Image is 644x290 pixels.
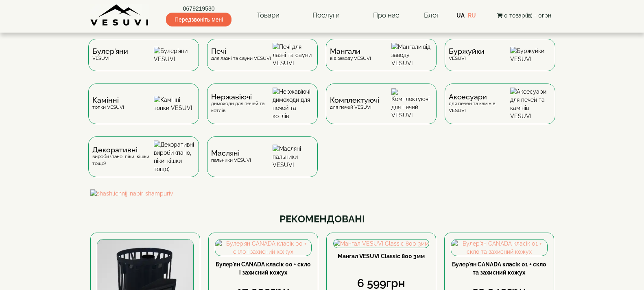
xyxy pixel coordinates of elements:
[330,48,371,62] div: від заводу VESUVI
[334,239,429,248] img: Мангал VESUVI Classic 800 3мм
[203,39,322,83] a: Печідля лазні та сауни VESUVI Печі для лазні та сауни VESUVI
[510,88,551,120] img: Аксесуари для печей та камінів VESUVI
[84,136,203,189] a: Декоративнівироби (пано, піки, кішки тощо) Декоративні вироби (пано, піки, кішки тощо)
[211,48,271,62] div: для лазні та сауни VESUVI
[211,48,271,55] span: Печі
[92,97,124,103] span: Камінні
[452,261,546,276] a: Булер'ян CANADA класік 01 + скло та захисний кожух
[92,48,128,62] div: VESUVI
[211,150,251,163] div: пальники VESUVI
[365,6,407,25] a: Про нас
[330,97,379,110] div: для печей VESUVI
[166,4,231,13] a: 0679219530
[304,6,348,25] a: Послуги
[468,12,476,19] a: RU
[504,12,551,19] span: 0 товар(ів) - 0грн
[90,4,149,26] img: Завод VESUVI
[154,47,195,63] img: Булер'яни VESUVI
[510,47,551,63] img: Буржуйки VESUVI
[273,43,314,67] img: Печі для лазні та сауни VESUVI
[92,48,128,55] span: Булер'яни
[166,13,231,26] span: Передзвоніть мені
[424,11,439,19] a: Блог
[273,145,314,169] img: Масляні пальники VESUVI
[449,48,485,55] span: Буржуйки
[203,136,322,189] a: Масляніпальники VESUVI Масляні пальники VESUVI
[92,147,154,153] span: Декоративні
[495,11,554,20] button: 0 товар(ів) - 0грн
[441,83,559,136] a: Аксесуаридля печей та камінів VESUVI Аксесуари для печей та камінів VESUVI
[154,96,195,112] img: Камінні топки VESUVI
[338,253,425,259] a: Мангал VESUVI Classic 800 3мм
[211,94,273,114] div: димоходи для печей та котлів
[330,97,379,103] span: Комплектуючі
[90,189,554,198] img: shashlichnij-nabir-shampuriv
[216,261,310,276] a: Булер'ян CANADA класік 00 + скло і захисний кожух
[449,48,485,62] div: VESUVI
[441,39,559,83] a: БуржуйкиVESUVI Буржуйки VESUVI
[456,12,465,19] a: UA
[391,88,432,119] img: Комплектуючі для печей VESUVI
[451,239,547,256] img: Булер'ян CANADA класік 01 + скло та захисний кожух
[211,150,251,156] span: Масляні
[215,239,311,256] img: Булер'ян CANADA класік 00 + скло і захисний кожух
[92,97,124,110] div: топки VESUVI
[322,83,441,136] a: Комплектуючідля печей VESUVI Комплектуючі для печей VESUVI
[92,147,154,167] div: вироби (пано, піки, кішки тощо)
[449,94,510,114] div: для печей та камінів VESUVI
[154,141,195,173] img: Декоративні вироби (пано, піки, кішки тощо)
[391,43,432,67] img: Мангали від заводу VESUVI
[249,6,288,25] a: Товари
[449,94,510,100] span: Аксесуари
[211,94,273,100] span: Нержавіючі
[84,39,203,83] a: Булер'яниVESUVI Булер'яни VESUVI
[330,48,371,55] span: Мангали
[84,83,203,136] a: Каміннітопки VESUVI Камінні топки VESUVI
[273,88,314,120] img: Нержавіючі димоходи для печей та котлів
[203,83,322,136] a: Нержавіючідимоходи для печей та котлів Нержавіючі димоходи для печей та котлів
[322,39,441,83] a: Мангаливід заводу VESUVI Мангали від заводу VESUVI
